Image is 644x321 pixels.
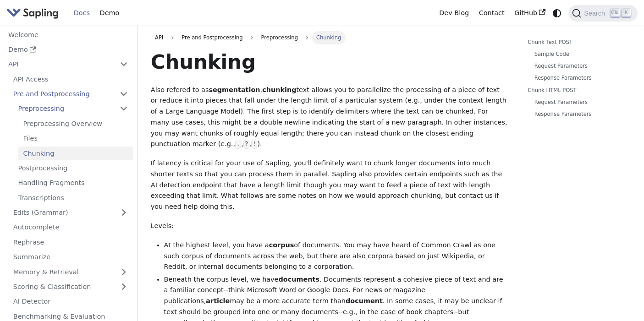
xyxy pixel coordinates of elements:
[69,6,95,20] a: Docs
[3,28,133,41] a: Welcome
[8,250,133,264] a: Summarize
[155,34,163,41] span: API
[151,31,507,44] nav: Breadcrumbs
[568,5,637,22] button: Search (Ctrl+K)
[13,176,133,190] a: Handling Fragments
[151,158,507,212] p: If latency is critical for your use of Sapling, you'll definitely want to chunk longer documents ...
[534,74,624,82] a: Response Parameters
[115,58,133,71] button: Collapse sidebar category 'API'
[177,31,247,44] span: Pre and Postprocessing
[3,58,115,71] a: API
[8,206,133,219] a: Edits (Grammar)
[243,140,249,149] code: ?
[251,140,257,149] code: !
[312,31,346,44] span: Chunking
[8,87,133,101] a: Pre and Postprocessing
[534,50,624,59] a: Sample Code
[269,241,294,249] strong: corpus
[8,295,133,308] a: AI Detector
[164,240,508,272] li: At the highest level, you have a of documents. You may have heard of Common Crawl as one such cor...
[206,297,230,305] strong: article
[8,265,133,278] a: Memory & Retrieval
[151,221,507,232] p: Levels:
[151,49,507,74] h1: Chunking
[151,85,507,150] p: Also refered to as , text allows you to parallelize the processing of a piece of text or reduce i...
[235,140,241,149] code: .
[18,117,133,130] a: Preprocessing Overview
[257,31,302,44] span: Preprocessing
[6,6,59,20] img: Sapling.ai
[474,6,510,20] a: Contact
[262,86,296,93] strong: chunking
[622,9,631,17] kbd: K
[209,86,260,93] strong: segmentation
[8,221,133,234] a: Autocomplete
[528,38,627,47] a: Chunk Text POST
[151,31,168,44] a: API
[13,191,133,204] a: Transcriptions
[18,132,133,145] a: Files
[346,297,383,305] strong: document
[8,280,133,294] a: Scoring & Classification
[3,43,133,56] a: Demo
[534,98,624,107] a: Request Parameters
[434,6,473,20] a: Dev Blog
[509,6,550,20] a: GitHub
[13,102,133,115] a: Preprocessing
[8,235,133,249] a: Rephrase
[534,110,624,119] a: Response Parameters
[534,62,624,71] a: Request Parameters
[550,6,564,20] button: Switch between dark and light mode (currently system mode)
[278,276,319,283] strong: documents
[6,6,62,20] a: Sapling.ai
[13,162,133,175] a: Postprocessing
[18,147,133,160] a: Chunking
[528,86,627,95] a: Chunk HTML POST
[8,72,133,86] a: API Access
[95,6,124,20] a: Demo
[581,10,611,17] span: Search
